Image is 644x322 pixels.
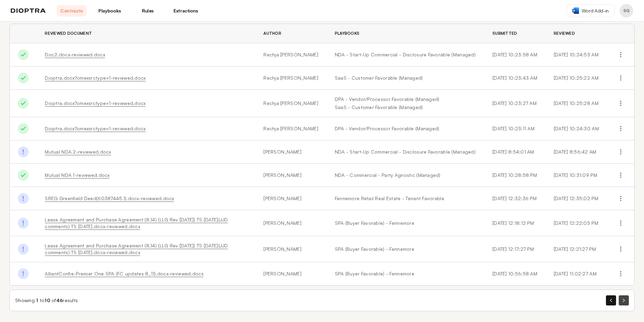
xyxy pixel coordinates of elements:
td: Rechja [PERSON_NAME] [255,117,327,140]
td: [DATE] 10:23:27 AM [484,90,546,117]
td: [DATE] 10:31:09 PM [546,164,607,187]
th: Submitted [484,24,546,43]
td: Rechja [PERSON_NAME] [255,43,327,66]
a: Word Add-in [567,4,614,17]
td: [DATE] 12:21:27 PM [546,236,607,262]
img: Done [18,73,29,83]
a: NDA - Commercial - Party Agnostic (Managed) [335,172,476,179]
td: [PERSON_NAME] [255,164,327,187]
img: Done [18,49,29,60]
a: DPA - Vendor/Processor Favorable (Managed) [335,96,476,103]
a: SPA (Buyer Favorable) - Fennemore [335,270,476,277]
td: [PERSON_NAME] [255,210,327,236]
a: AlliantConfie-Premier One SPA (FC updates 8_11).docx-reviewed.docx [45,271,203,276]
td: [DATE] 10:24:53 AM [546,43,607,66]
a: DPA - Vendor/Processor Favorable (Managed) [335,125,476,132]
a: Mutual NDA 1-reviewed.docx [45,172,109,178]
a: Rules [133,5,163,17]
td: Rechja [PERSON_NAME] [255,66,327,90]
div: Showing to of results [15,297,78,304]
td: [DATE] 8:54:01 AM [484,140,546,164]
button: Previous [606,295,616,305]
img: logo [11,8,46,13]
a: SaaS - Customer Favorable (Managed) [335,104,476,111]
a: Lease Agreement and Purchase Agreement (8.14) (LLG Rev [DATE]) TS [DATE](JJD comments) TS [DATE].... [45,217,228,229]
td: [DATE] 10:23:11 AM [484,117,546,140]
a: Contracts [57,5,87,17]
td: [DATE] 8:56:42 AM [546,140,607,164]
td: [DATE] 10:28:58 PM [484,164,546,187]
td: [DATE] 12:22:05 PM [546,210,607,236]
a: SaaS - Customer Favorable (Managed) [335,75,476,81]
img: Done [18,146,29,157]
img: Done [18,268,29,279]
td: [PERSON_NAME] [255,187,327,210]
img: Done [18,218,29,229]
a: Doc2.docx-reviewed.docx [45,52,105,57]
span: 1 [36,297,38,303]
img: Done [18,193,29,204]
a: Playbooks [95,5,125,17]
th: Reviewed [546,24,607,43]
a: NDA - Start-Up Commercial - Disclosure Favorable (Managed) [335,51,476,58]
td: [DATE] 10:24:30 AM [546,117,607,140]
button: Profile menu [620,4,633,18]
td: [DATE] 12:18:12 PM [484,210,546,236]
a: Dioptra.docx?omexsrctype=1-reviewed.docx [45,126,146,131]
a: Fennemore Retail Real Estate - Tenant Favorable [335,195,476,202]
td: [DATE] 10:25:28 AM [546,90,607,117]
th: Playbooks [327,24,484,43]
img: Done [18,170,29,181]
a: Lease Agreement and Purchase Agreement (8.14) (LLG Rev [DATE]) TS [DATE](JJD comments) TS [DATE].... [45,243,228,255]
td: [PERSON_NAME] [255,140,327,164]
td: [DATE] 12:35:02 PM [546,187,607,210]
a: SREG Greenfield Deed(60387445.1).docx-reviewed.docx [45,195,174,201]
td: [DATE] 10:23:43 AM [484,66,546,90]
a: Mutual NDA 2-reviewed.docx [45,149,111,155]
td: [DATE] 12:32:36 PM [484,187,546,210]
span: 46 [56,297,63,303]
td: [DATE] 11:02:27 AM [546,262,607,286]
a: SPA (Buyer Favorable) - Fennemore [335,246,476,252]
td: Rechja [PERSON_NAME] [255,90,327,117]
th: Reviewed Document [37,24,255,43]
td: [DATE] 10:56:58 AM [484,262,546,286]
a: Dioptra.docx?omexsrctype=1-reviewed.docx [45,75,146,81]
a: Dioptra.docx?omexsrctype=1-reviewed.docx [45,100,146,106]
td: [DATE] 10:23:58 AM [484,43,546,66]
img: Done [18,123,29,134]
span: 10 [44,297,50,303]
td: [PERSON_NAME] [255,236,327,262]
img: Done [18,98,29,109]
th: Author [255,24,327,43]
a: NDA - Start-Up Commercial - Disclosure Favorable (Managed) [335,149,476,155]
a: Extractions [171,5,201,17]
a: SPA (Buyer Favorable) - Fennemore [335,220,476,226]
img: word [572,7,579,14]
td: [DATE] 10:25:22 AM [546,66,607,90]
span: Word Add-in [582,7,609,14]
td: [DATE] 12:17:27 PM [484,236,546,262]
td: [PERSON_NAME] [255,262,327,286]
button: Next [619,295,629,305]
img: Done [18,244,29,254]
